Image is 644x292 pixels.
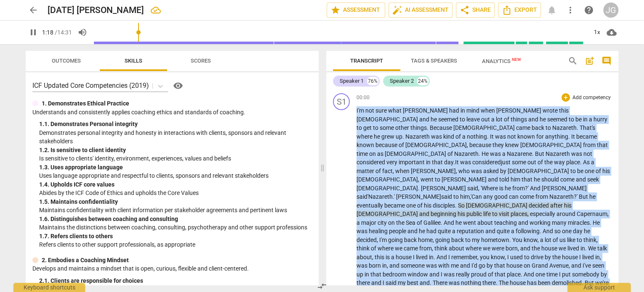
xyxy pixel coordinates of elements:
span: Nazareth [454,150,479,157]
span: was [490,150,502,157]
span: Nazareth [405,133,431,140]
span: that [597,142,608,148]
span: . [418,185,421,192]
span: considered [357,159,386,166]
span: But [535,150,546,157]
span: to [546,124,552,131]
span: of [399,142,405,148]
span: was [431,133,443,140]
button: Search [566,54,580,68]
span: told [499,176,511,183]
span: places [511,210,527,217]
span: be [577,168,585,174]
span: him [460,193,470,200]
span: the [544,159,554,166]
span: It [571,133,576,140]
span: and [488,176,499,183]
span: of [417,202,424,209]
span: to [570,168,577,174]
span: [DEMOGRAPHIC_DATA] [357,210,419,217]
span: fact [382,168,393,174]
span: was [571,150,583,157]
span: his [564,202,572,209]
span: share [460,5,470,15]
span: 'Where [481,185,499,192]
span: time [357,150,369,157]
span: And [444,219,455,226]
span: . [532,150,535,157]
p: Is sensitive to clients' identity, environment, experiences, values and beliefs [39,154,312,163]
div: 76% [367,77,378,85]
span: things [511,116,528,123]
span: to [435,176,442,183]
span: , [478,185,481,192]
span: . [427,124,430,131]
span: back [532,124,546,131]
div: Ask support [567,283,631,292]
span: a [511,228,516,234]
span: asked [483,168,500,174]
p: Understands and consistently applies coaching ethics and standards of coaching. [32,108,312,117]
div: 1. 3. Uses appropriate language [39,163,312,172]
span: what [388,107,403,114]
span: ?' [574,193,579,200]
span: ? [525,185,528,192]
span: quite [438,228,452,234]
span: can [509,193,520,200]
span: he [374,133,381,140]
span: reputation [457,228,485,234]
span: anything [545,133,568,140]
div: Speaker 1 [340,77,364,85]
span: star [330,5,341,15]
span: many [552,219,568,226]
span: Galilee [423,219,441,226]
span: Because [430,124,453,131]
span: and [419,116,431,123]
span: of [417,219,423,226]
span: to [492,210,499,217]
div: Speaker 2 [390,77,414,85]
span: a [357,219,361,226]
span: That's [580,124,595,131]
span: a [462,133,467,140]
span: come [520,193,535,200]
p: Maintains the distinctions between coaching, consulting, psychotherapy and other support professions [39,223,312,232]
span: following [516,228,540,234]
span: [PERSON_NAME] [411,168,456,174]
span: him [511,176,522,183]
span: . [487,133,490,140]
span: [DEMOGRAPHIC_DATA] [520,142,583,148]
span: day. [444,159,455,166]
div: Keyboard shortcuts [13,283,85,292]
span: life [483,210,492,217]
div: 1. 2. Is sensitive to client identity [39,146,312,155]
span: city [378,219,388,226]
span: 00:00 [357,94,370,101]
span: became [576,133,597,140]
span: from [535,193,549,200]
span: matter [357,168,375,174]
span: as [377,150,385,157]
div: 1. 1. Demonstrates Personal integrity [39,120,312,129]
p: ICF Updated Core Competencies (2019) [32,81,149,90]
button: AI Assessment [389,3,452,18]
span: of [538,159,544,166]
span: . [580,159,583,166]
span: some [512,159,527,166]
span: that [522,176,534,183]
span: [PERSON_NAME] [442,176,488,183]
span: working [530,219,552,226]
span: went [463,219,477,226]
span: a [452,228,457,234]
span: quite [497,228,511,234]
span: and [518,219,530,226]
span: when [481,107,496,114]
span: that [432,159,444,166]
span: Analytics [482,58,521,64]
span: he [589,193,596,200]
span: kind [443,133,455,140]
span: AI Assessment [392,5,449,15]
span: [PERSON_NAME] [496,107,543,114]
button: Assessment [327,3,385,18]
button: JG [603,3,618,18]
